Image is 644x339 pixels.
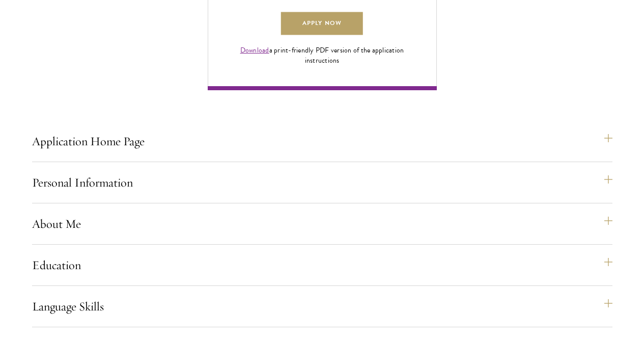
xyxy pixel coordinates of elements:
button: Personal Information [32,170,612,195]
div: a print-friendly PDF version of the application instructions [229,45,416,66]
a: Download [240,45,269,56]
button: Education [32,253,612,277]
a: Apply Now [281,12,362,35]
button: About Me [32,212,612,236]
button: Language Skills [32,294,612,319]
button: Application Home Page [32,129,612,153]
